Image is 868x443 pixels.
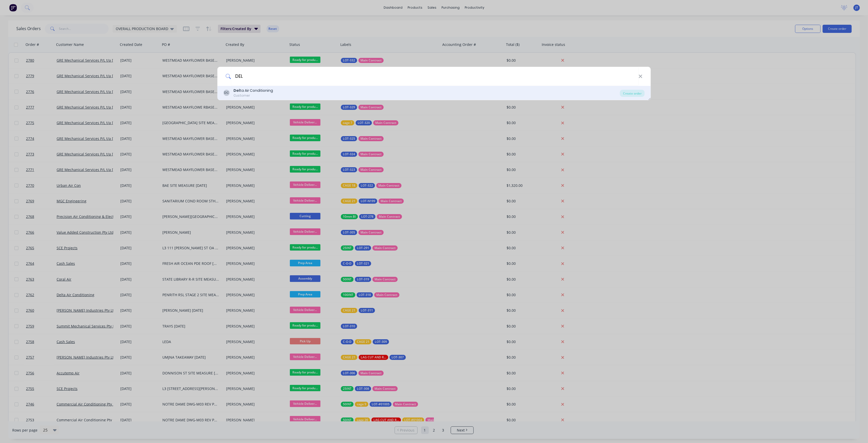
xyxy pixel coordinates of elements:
[620,90,645,97] div: Create order
[231,67,639,86] input: Enter a customer name to create a new order...
[234,88,273,93] div: ta Air Conditioning
[234,88,240,93] b: Del
[234,93,273,98] div: Customer
[223,90,229,96] div: DC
